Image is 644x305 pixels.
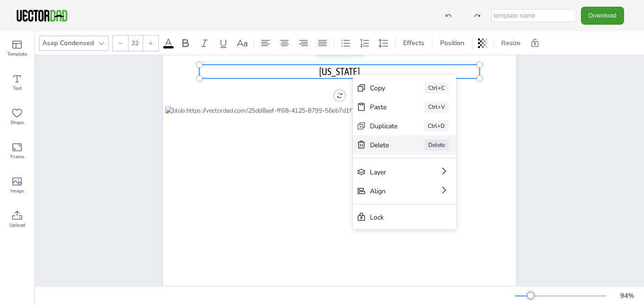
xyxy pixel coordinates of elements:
[370,84,398,93] div: Copy
[370,213,426,222] div: Lock
[370,168,413,177] div: Layer
[370,122,397,131] div: Duplicate
[581,7,624,24] button: Download
[10,119,24,126] span: Shape
[424,82,449,94] div: Ctrl+C
[10,153,24,161] span: Frame
[438,38,466,48] span: Position
[370,103,398,112] div: Paste
[616,291,638,300] div: 94 %
[319,66,360,77] span: [US_STATE]
[424,139,449,151] div: Delete
[13,85,22,92] span: Text
[370,141,398,150] div: Delete
[370,187,413,196] div: Align
[401,38,426,48] span: Effects
[7,50,27,58] span: Template
[15,9,69,23] img: VectorDad-1.png
[497,36,524,51] button: Resize
[424,120,449,132] div: Ctrl+D
[40,37,96,49] div: Asap Condensed
[9,221,25,229] span: Upload
[424,101,449,113] div: Ctrl+V
[10,187,24,195] span: Image
[491,9,576,22] input: template name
